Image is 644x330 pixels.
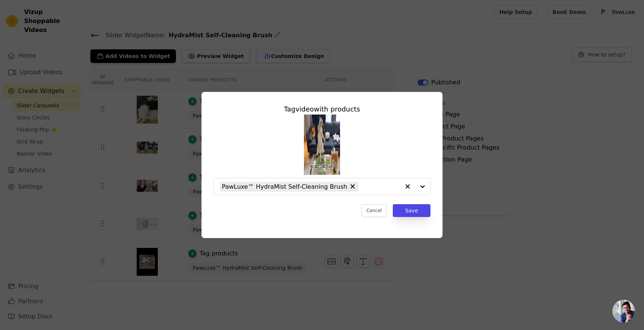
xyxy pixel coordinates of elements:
[222,182,347,191] span: PawLuxe™ HydraMist Self-Cleaning Brush
[362,204,387,217] button: Cancel
[393,204,430,217] button: Save
[214,104,430,115] div: Tag video with products
[304,115,340,175] img: vizup-images-ed9e.png
[612,300,635,322] a: Open chat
